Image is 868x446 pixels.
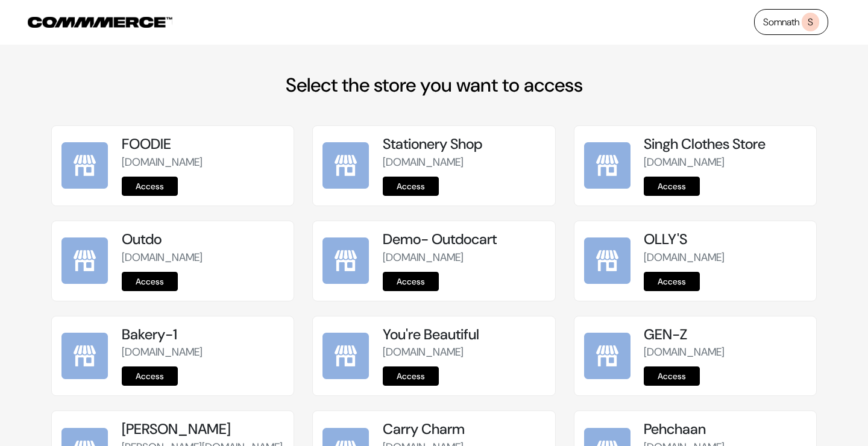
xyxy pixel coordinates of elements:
[644,177,700,196] a: Access
[383,272,439,291] a: Access
[383,136,545,153] h5: Stationery Shop
[122,366,178,386] a: Access
[28,17,172,28] img: COMMMERCE
[122,421,284,438] h5: [PERSON_NAME]
[644,272,700,291] a: Access
[383,421,545,438] h5: Carry Charm
[383,366,439,386] a: Access
[61,237,108,284] img: Outdo
[754,9,828,35] a: SomnathS
[122,272,178,291] a: Access
[802,13,819,31] span: S
[122,231,284,248] h5: Outdo
[644,366,700,386] a: Access
[322,333,369,379] img: You're Beautiful
[584,142,631,189] img: Singh Clothes Store
[644,344,806,360] p: [DOMAIN_NAME]
[644,250,806,266] p: [DOMAIN_NAME]
[122,154,284,171] p: [DOMAIN_NAME]
[383,154,545,171] p: [DOMAIN_NAME]
[383,250,545,266] p: [DOMAIN_NAME]
[644,421,806,438] h5: Pehchaan
[383,326,545,344] h5: You're Beautiful
[122,250,284,266] p: [DOMAIN_NAME]
[383,177,439,196] a: Access
[61,333,108,379] img: Bakery-1
[644,231,806,248] h5: OLLY'S
[644,154,806,171] p: [DOMAIN_NAME]
[122,177,178,196] a: Access
[122,326,284,344] h5: Bakery-1
[584,237,631,284] img: OLLY'S
[644,326,806,344] h5: GEN-Z
[61,142,108,189] img: FOODIE
[383,344,545,360] p: [DOMAIN_NAME]
[122,136,284,153] h5: FOODIE
[383,231,545,248] h5: Demo- Outdocart
[584,333,631,379] img: GEN-Z
[644,136,806,153] h5: Singh Clothes Store
[122,344,284,360] p: [DOMAIN_NAME]
[322,142,369,189] img: Stationery Shop
[322,237,369,284] img: Demo- Outdocart
[51,74,817,96] h2: Select the store you want to access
